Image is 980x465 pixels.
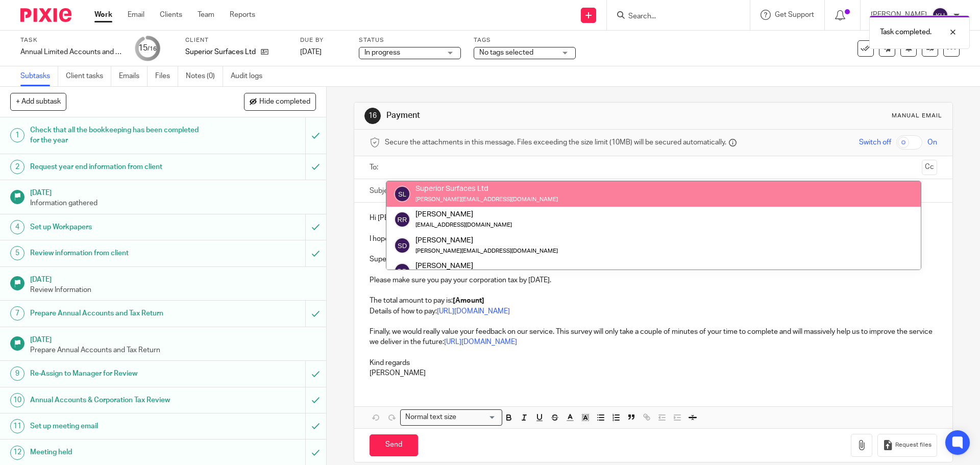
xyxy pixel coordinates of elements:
a: Notes (0) [186,66,223,86]
label: Due by [300,36,346,44]
p: Review Information [30,285,316,295]
img: Pixie [20,8,71,22]
a: [URL][DOMAIN_NAME] [437,308,510,315]
a: Work [94,10,112,20]
small: [PERSON_NAME][EMAIL_ADDRESS][DOMAIN_NAME] [415,248,558,254]
small: [EMAIL_ADDRESS][DOMAIN_NAME] [415,222,512,228]
img: svg%3E [932,7,948,23]
div: Annual Limited Accounts and Corporation Tax Return [20,47,122,57]
button: Cc [922,160,937,175]
a: Email [128,10,144,20]
img: svg%3E [394,263,410,279]
p: The total amount to pay is: [370,296,937,306]
span: In progress [364,49,400,56]
h1: Prepare Annual Accounts and Tax Return [30,306,207,321]
p: Please make sure you pay your corporation tax by [DATE]. [370,275,937,285]
p: Prepare Annual Accounts and Tax Return [30,345,316,355]
label: Status [359,36,461,44]
div: 9 [10,366,24,381]
h1: Payment [386,110,675,121]
p: [PERSON_NAME] [370,368,937,378]
p: Details of how to pay: [370,306,937,316]
div: Search for option [400,409,502,425]
div: 7 [10,306,24,321]
img: svg%3E [394,211,410,228]
span: Switch off [859,137,891,148]
p: Finally, we would really value your feedback on our service. This survey will only take a couple ... [370,327,937,348]
input: Send [370,434,418,456]
h1: Set up Workpapers [30,219,207,235]
h1: Request year end information from client [30,159,207,175]
div: [PERSON_NAME] [415,261,512,271]
h1: Annual Accounts & Corporation Tax Review [30,393,207,408]
label: To: [370,162,381,173]
div: 15 [138,42,157,54]
span: Normal text size [403,412,458,423]
a: Team [198,10,214,20]
p: Information gathered [30,198,316,208]
img: svg%3E [394,237,410,254]
a: Emails [119,66,148,86]
h1: [DATE] [30,272,316,285]
a: Files [155,66,178,86]
button: Request files [877,434,937,457]
h1: Review information from client [30,246,207,261]
div: 4 [10,220,24,234]
a: Reports [230,10,255,20]
div: 10 [10,393,24,407]
input: Search for option [459,412,496,423]
div: [PERSON_NAME] [415,235,558,245]
h1: [DATE] [30,332,316,345]
label: Tags [474,36,576,44]
h1: Re-Assign to Manager for Review [30,366,207,381]
div: 5 [10,246,24,260]
small: [PERSON_NAME][EMAIL_ADDRESS][DOMAIN_NAME] [415,197,558,202]
div: 11 [10,419,24,433]
h1: Meeting held [30,445,207,460]
p: Kind regards [370,358,937,368]
span: Request files [895,441,932,449]
div: 2 [10,160,24,174]
button: + Add subtask [10,93,66,110]
span: Secure the attachments in this message. Files exceeding the size limit (10MB) will be secured aut... [385,137,726,148]
p: Superior Surfaces Ltd accounts and corporation tax return have now been successfully filed. [370,254,937,264]
p: Task completed. [880,27,932,37]
img: svg%3E [394,186,410,202]
p: Superior Surfaces Ltd [185,47,256,57]
a: [URL][DOMAIN_NAME] [444,338,517,346]
label: Task [20,36,122,44]
button: Hide completed [244,93,316,110]
span: No tags selected [479,49,533,56]
a: Audit logs [231,66,270,86]
label: Subject: [370,186,396,196]
p: I hope you are well, [370,234,937,244]
div: [PERSON_NAME] [415,209,512,219]
div: 16 [364,108,381,124]
span: [DATE] [300,48,322,56]
p: Hi [PERSON_NAME], [370,213,937,223]
div: Superior Surfaces Ltd [415,184,558,194]
a: Clients [160,10,182,20]
span: Hide completed [259,98,310,106]
div: 1 [10,128,24,142]
span: On [927,137,937,148]
h1: Set up meeting email [30,419,207,434]
h1: Check that all the bookkeeping has been completed for the year [30,123,207,149]
strong: [Amount] [453,297,484,304]
label: Client [185,36,287,44]
div: Manual email [892,112,942,120]
div: 12 [10,446,24,460]
small: /16 [148,46,157,52]
a: Client tasks [66,66,111,86]
a: Subtasks [20,66,58,86]
h1: [DATE] [30,185,316,198]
